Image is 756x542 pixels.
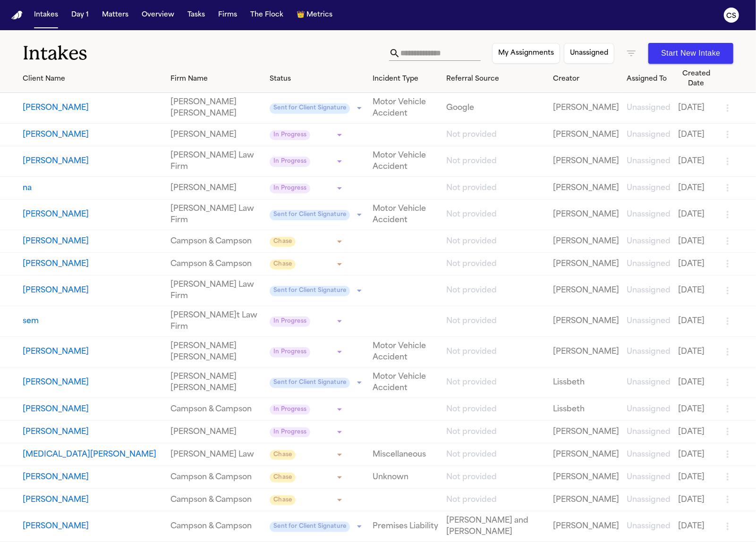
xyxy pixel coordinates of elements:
[270,493,345,507] div: Update intake status
[446,258,545,270] a: View details for Mandy Dewbre Clark
[373,472,439,483] a: View details for Lisa Fiel
[446,406,497,413] span: Not provided
[446,183,545,194] a: View details for na
[293,7,336,24] button: crownMetrics
[373,74,439,84] div: Incident Type
[627,494,671,506] a: View details for Joseph Vere
[446,515,545,538] a: View details for Robert L Holmes
[627,131,671,139] span: Unassigned
[564,43,614,64] button: Unassigned
[678,404,714,415] a: View details for Johnny Ward
[270,522,350,532] span: Sent for Client Signature
[627,346,671,358] a: View details for Brian Stephens
[270,448,345,461] div: Update intake status
[23,258,163,270] button: View details for Mandy Dewbre Clark
[270,258,345,271] div: Update intake status
[23,494,163,506] button: View details for Joseph Vere
[627,183,671,194] a: View details for na
[627,184,671,192] span: Unassigned
[678,449,714,460] a: View details for Adrin Sivell
[270,405,310,415] span: In Progress
[627,129,671,141] a: View details for Joi Mitchell
[446,260,497,268] span: Not provided
[170,203,262,226] a: View details for Jaquonna Hardy
[30,7,62,24] a: Intakes
[270,425,345,439] div: Update intake status
[553,346,619,358] a: View details for Brian Stephens
[446,74,545,84] div: Referral Source
[373,449,439,460] a: View details for Adrin Sivell
[678,102,714,114] a: View details for Thomas Curtis
[184,7,209,24] button: Tasks
[170,521,262,532] a: View details for Robert L Holmes
[373,521,439,532] a: View details for Robert L Holmes
[270,427,310,438] span: In Progress
[446,287,497,294] span: Not provided
[23,472,163,483] a: View details for Lisa Fiel
[23,42,389,65] h1: Intakes
[678,426,714,438] a: View details for Colette Pragides
[627,521,671,532] a: View details for Robert L Holmes
[11,11,23,20] img: Finch Logo
[627,472,671,483] a: View details for Lisa Fiel
[553,377,619,388] a: View details for Amber Williams
[170,426,262,438] a: View details for Colette Pragides
[678,209,714,220] a: View details for Jaquonna Hardy
[648,43,733,64] button: Start New Intake
[170,472,262,483] a: View details for Lisa Fiel
[627,377,671,388] a: View details for Amber Williams
[23,209,163,220] button: View details for Jaquonna Hardy
[23,404,163,415] button: View details for Johnny Ward
[446,404,545,415] a: View details for Johnny Ward
[627,316,671,327] a: View details for sem
[214,7,241,24] a: Firms
[270,183,310,194] span: In Progress
[23,102,163,114] button: View details for Thomas Curtis
[23,426,163,438] a: View details for Colette Pragides
[553,74,619,84] div: Creator
[627,102,671,114] a: View details for Thomas Curtis
[270,130,310,141] span: In Progress
[170,150,262,173] a: View details for Sharon M
[23,521,163,532] button: View details for Robert L Holmes
[170,449,262,460] a: View details for Adrin Sivell
[98,7,132,24] a: Matters
[678,258,714,270] a: View details for Mandy Dewbre Clark
[446,209,545,220] a: View details for Jaquonna Hardy
[23,316,163,327] a: View details for sem
[23,449,163,460] button: View details for Adrin Sivell
[270,259,296,270] span: Chase
[492,43,560,64] button: My Assignments
[68,7,93,24] a: Day 1
[678,183,714,194] a: View details for na
[270,210,350,220] span: Sent for Client Signature
[446,348,497,356] span: Not provided
[170,279,262,302] a: View details for Seyi Oluwafunmi
[23,74,163,84] div: Client Name
[627,406,671,413] span: Unassigned
[23,346,163,358] button: View details for Brian Stephens
[627,523,671,530] span: Unassigned
[23,377,163,388] button: View details for Amber Williams
[678,285,714,296] a: View details for Seyi Oluwafunmi
[627,287,671,294] span: Unassigned
[446,472,545,483] a: View details for Lisa Fiel
[678,236,714,247] a: View details for Gregory Stephens Irady
[627,211,671,218] span: Unassigned
[446,428,497,436] span: Not provided
[270,74,365,84] div: Status
[627,236,671,247] a: View details for Gregory Stephens Irady
[270,284,365,297] div: Update intake status
[553,521,619,532] a: View details for Robert L Holmes
[170,404,262,415] a: View details for Johnny Ward
[627,428,671,436] span: Unassigned
[23,183,163,194] button: View details for na
[678,521,714,532] a: View details for Robert L Holmes
[627,404,671,415] a: View details for Johnny Ward
[170,310,262,333] a: View details for sem
[270,403,345,416] div: Update intake status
